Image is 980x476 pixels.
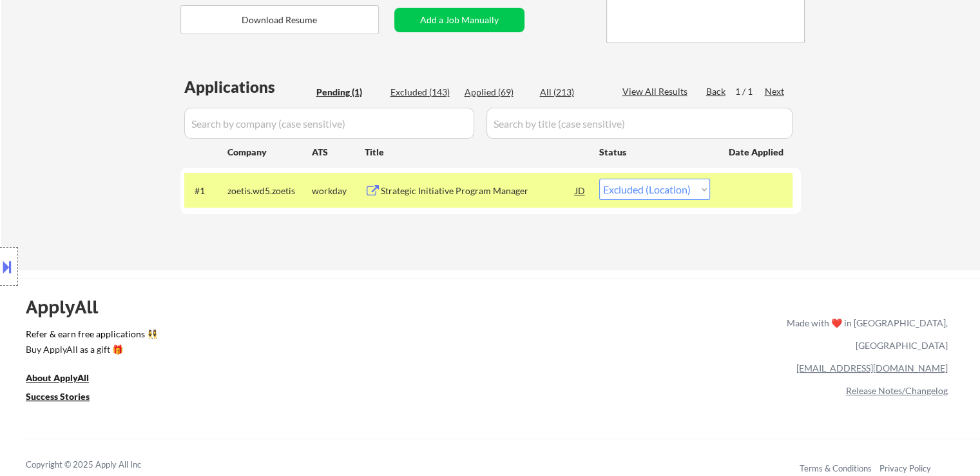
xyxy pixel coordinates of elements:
a: [EMAIL_ADDRESS][DOMAIN_NAME] [796,362,948,373]
button: Add a Job Manually [394,8,524,32]
a: Refer & earn free applications 👯‍♀️ [26,330,517,343]
div: Applications [184,79,312,95]
div: Pending (1) [316,86,381,99]
div: Excluded (143) [390,86,455,99]
div: Made with ❤️ in [GEOGRAPHIC_DATA], [GEOGRAPHIC_DATA] [782,312,948,357]
div: Date Applied [729,146,785,159]
div: Applied (69) [465,86,529,99]
div: zoetis.wd5.zoetis [227,184,312,197]
div: Copyright © 2025 Apply All Inc [26,459,174,471]
input: Search by company (case sensitive) [184,108,474,139]
a: Terms & Conditions [800,463,872,473]
input: Search by title (case sensitive) [486,108,793,139]
div: 1 / 1 [735,85,765,98]
button: Download Resume [180,5,379,34]
div: workday [312,184,365,197]
div: Next [765,85,785,98]
div: ATS [312,146,365,159]
div: Strategic Initiative Program Manager [381,184,575,197]
div: All (213) [540,86,604,99]
div: JD [574,179,587,202]
div: Status [599,140,710,163]
div: Company [227,146,312,159]
div: View All Results [622,85,691,98]
div: Back [706,85,727,98]
a: Release Notes/Changelog [846,385,948,396]
a: Privacy Policy [879,463,931,473]
div: Title [365,146,587,159]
